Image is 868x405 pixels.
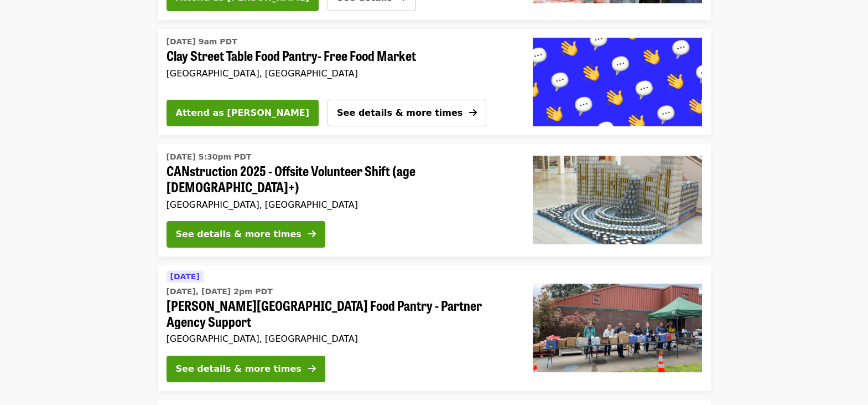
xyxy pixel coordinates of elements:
[167,151,252,163] time: [DATE] 5:30pm PDT
[176,228,302,241] div: See details & more times
[167,68,506,79] div: [GEOGRAPHIC_DATA], [GEOGRAPHIC_DATA]
[167,36,237,48] time: [DATE] 9am PDT
[167,163,515,195] span: CANstruction 2025 - Offsite Volunteer Shift (age [DEMOGRAPHIC_DATA]+)
[167,298,515,330] span: [PERSON_NAME][GEOGRAPHIC_DATA] Food Pantry - Partner Agency Support
[176,362,302,376] div: See details & more times
[167,221,325,248] button: See details & more times
[167,356,325,382] button: See details & more times
[167,48,506,64] span: Clay Street Table Food Pantry- Free Food Market
[158,265,711,391] a: See details for "Kelly Elementary School Food Pantry - Partner Agency Support"
[469,107,477,118] i: arrow-right icon
[167,33,506,81] a: See details for "Clay Street Table Food Pantry- Free Food Market"
[524,29,711,135] a: Clay Street Table Food Pantry- Free Food Market
[167,286,273,298] time: [DATE], [DATE] 2pm PDT
[167,334,515,344] div: [GEOGRAPHIC_DATA], [GEOGRAPHIC_DATA]
[533,38,702,126] img: Clay Street Table Food Pantry- Free Food Market organized by Oregon Food Bank
[167,100,319,126] button: Attend as [PERSON_NAME]
[533,156,702,244] img: CANstruction 2025 - Offsite Volunteer Shift (age 16+) organized by Oregon Food Bank
[533,284,702,372] img: Kelly Elementary School Food Pantry - Partner Agency Support organized by Oregon Food Bank
[308,229,316,239] i: arrow-right icon
[337,107,462,118] span: See details & more times
[176,106,310,120] span: Attend as [PERSON_NAME]
[170,272,200,281] span: [DATE]
[308,363,316,374] i: arrow-right icon
[167,199,515,210] div: [GEOGRAPHIC_DATA], [GEOGRAPHIC_DATA]
[328,100,486,126] button: See details & more times
[158,144,711,257] a: See details for "CANstruction 2025 - Offsite Volunteer Shift (age 16+)"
